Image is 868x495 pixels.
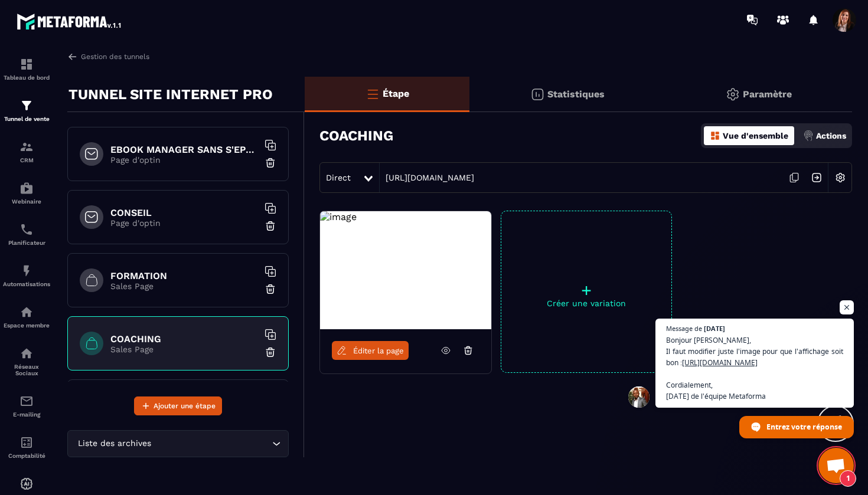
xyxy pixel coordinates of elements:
p: TUNNEL SITE INTERNET PRO [68,83,273,106]
img: trash [265,346,276,358]
img: social-network [19,346,34,360]
p: Paramètre [743,88,792,100]
img: accountant [19,435,34,450]
p: Statistiques [547,88,605,100]
img: trash [265,220,276,232]
p: Page d'optin [110,155,258,165]
h6: CONSEIL [110,207,258,218]
p: E-mailing [3,411,50,418]
img: trash [265,157,276,169]
p: CRM [3,157,50,163]
a: accountantaccountantComptabilité [3,427,50,468]
span: Ajouter une étape [154,400,216,412]
span: Entrez votre réponse [766,417,842,437]
img: formation [19,140,34,154]
a: formationformationTunnel de vente [3,90,50,131]
a: emailemailE-mailing [3,385,50,427]
img: dashboard-orange.40269519.svg [710,130,720,141]
a: formationformationCRM [3,131,50,172]
span: Direct [326,173,351,182]
a: automationsautomationsEspace membre [3,296,50,337]
img: stats.20deebd0.svg [530,87,544,101]
img: arrow-next.bcc2205e.svg [805,166,828,189]
h6: EBOOK MANAGER SANS S'EPUISER OFFERT [110,144,258,155]
span: Éditer la page [353,346,404,355]
span: Bonjour [PERSON_NAME], Il faut modifier juste l'image pour que l'affichage soit bon : Cordialemen... [666,335,843,402]
a: automationsautomationsAutomatisations [3,255,50,296]
img: formation [19,57,34,71]
img: actions.d6e523a2.png [803,130,814,141]
p: + [501,282,671,299]
p: Tunnel de vente [3,116,50,122]
p: Comptabilité [3,453,50,459]
img: logo [17,11,123,32]
h3: COACHING [319,127,393,144]
p: Webinaire [3,198,50,205]
p: Vue d'ensemble [723,131,788,140]
p: Étape [383,88,409,99]
a: automationsautomationsWebinaire [3,172,50,214]
input: Search for option [154,437,269,450]
a: social-networksocial-networkRéseaux Sociaux [3,337,50,385]
p: Tableau de bord [3,74,50,81]
p: Réseaux Sociaux [3,363,50,376]
img: trash [265,283,276,295]
span: 1 [840,470,856,487]
p: Sales Page [110,345,258,354]
p: Sales Page [110,281,258,291]
span: Message de [666,325,702,332]
p: Automatisations [3,281,50,287]
a: [URL][DOMAIN_NAME] [380,173,474,182]
img: automations [19,181,34,195]
img: email [19,394,34,408]
img: arrow [67,51,78,62]
a: Gestion des tunnels [67,51,149,62]
div: Search for option [67,430,289,457]
img: automations [19,305,34,319]
button: Ajouter une étape [134,396,222,415]
h6: COACHING [110,333,258,345]
span: [DATE] [704,325,725,332]
p: Page d'optin [110,218,258,228]
img: automations [19,477,34,491]
p: Espace membre [3,322,50,329]
img: automations [19,264,34,278]
img: formation [19,99,34,113]
span: Liste des archives [75,437,154,450]
img: scheduler [19,222,34,237]
a: schedulerschedulerPlanificateur [3,214,50,255]
h6: FORMATION [110,270,258,281]
p: Planificateur [3,240,50,246]
img: bars-o.4a397970.svg [366,87,380,101]
a: Éditer la page [332,341,409,360]
p: Créer une variation [501,299,671,308]
img: setting-gr.5f69749f.svg [726,87,740,101]
p: Actions [816,131,846,140]
a: formationformationTableau de bord [3,48,50,90]
a: Ouvrir le chat [818,448,854,483]
img: setting-w.858f3a88.svg [829,166,851,189]
img: image [320,211,357,222]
